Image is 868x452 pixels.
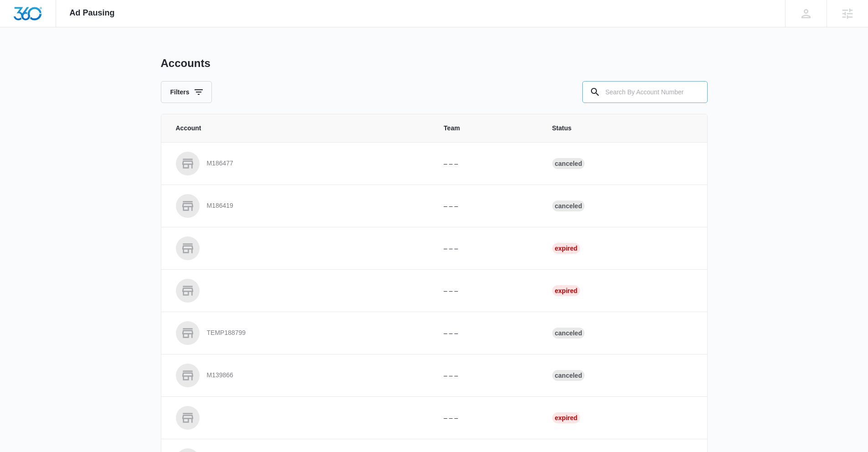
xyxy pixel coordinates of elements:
[552,158,585,169] div: Canceled
[444,371,530,380] p: – – –
[207,201,233,211] p: M186419
[552,370,585,381] div: Canceled
[207,159,233,168] p: M186477
[444,329,530,338] p: – – –
[176,152,422,175] a: M186477
[444,123,530,133] span: Team
[444,244,530,253] p: – – –
[552,412,580,423] div: Expired
[176,321,422,345] a: TEMP188799
[444,201,530,211] p: – – –
[207,371,233,380] p: M139866
[176,123,422,133] span: Account
[552,123,693,133] span: Status
[207,329,246,338] p: TEMP188799
[70,8,115,18] span: Ad Pausing
[552,285,580,296] div: Expired
[444,159,530,169] p: – – –
[552,243,580,254] div: Expired
[176,194,422,218] a: M186419
[176,364,422,387] a: M139866
[552,200,585,211] div: Canceled
[582,81,708,103] input: Search By Account Number
[552,328,585,339] div: Canceled
[444,413,530,423] p: – – –
[444,286,530,296] p: – – –
[161,81,212,103] button: Filters
[161,56,211,70] h1: Accounts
